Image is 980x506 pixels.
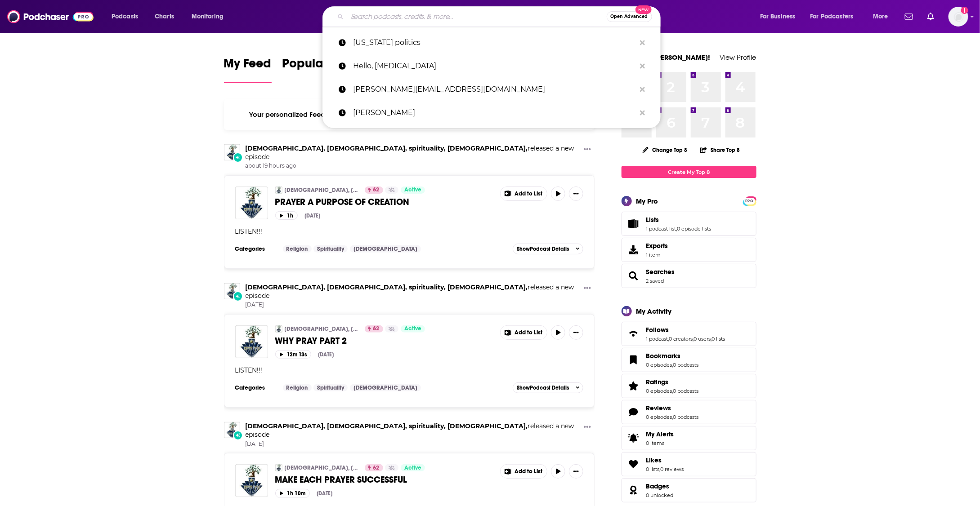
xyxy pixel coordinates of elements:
[622,238,756,262] a: Exports
[646,226,676,232] a: 1 podcast list
[754,9,807,24] button: open menu
[636,307,672,315] div: My Activity
[646,268,675,276] span: Searches
[646,252,668,258] span: 1 item
[322,54,661,78] a: Hello, [MEDICAL_DATA]
[646,456,662,464] span: Likes
[949,7,968,27] button: Show profile menu
[646,414,672,420] a: 0 episodes
[646,216,712,224] a: Lists
[185,9,235,24] button: open menu
[235,186,268,219] img: PRAYER A PURPOSE OF CREATION
[235,325,268,358] img: WHY PRAY PART 2
[401,464,425,471] a: Active
[660,466,661,472] span: ,
[646,352,681,360] span: Bookmarks
[246,144,581,161] h3: released a new episode
[246,283,581,300] h3: released a new episode
[646,440,674,446] span: 0 items
[404,464,421,473] span: Active
[365,464,383,471] a: 62
[105,9,150,24] button: open menu
[401,325,425,333] a: Active
[224,56,272,76] span: My Feed
[275,350,311,359] button: 12m 13s
[646,216,659,224] span: Lists
[233,291,243,301] div: New Episode
[622,53,711,62] a: Welcome [PERSON_NAME]!
[275,474,407,485] span: MAKE EACH PRAYER SUCCESSFUL
[155,10,174,23] span: Charts
[711,336,712,342] span: ,
[580,283,595,294] button: Show More Button
[949,7,968,27] span: Logged in as tiffanymiller
[646,242,668,250] span: Exports
[673,414,699,420] a: 0 podcasts
[515,191,543,197] span: Add to List
[646,378,669,386] span: Ratings
[622,452,756,476] span: Likes
[501,326,547,339] button: Show More Button
[949,7,968,27] img: User Profile
[646,326,669,334] span: Follows
[501,187,547,200] button: Show More Button
[622,166,756,178] a: Create My Top 8
[873,10,888,23] span: More
[347,9,607,24] input: Search podcasts, credits, & more...
[224,144,240,160] img: jewish, judaism, spirituality, torah,
[275,325,282,333] a: jewish, judaism, spirituality, torah,
[313,245,348,253] a: Spirituality
[693,336,694,342] span: ,
[646,352,699,360] a: Bookmarks
[317,490,333,497] div: [DATE]
[625,217,643,230] a: Lists
[517,246,569,252] span: Show Podcast Details
[720,53,756,62] a: View Profile
[569,464,583,479] button: Show More Button
[646,404,699,412] a: Reviews
[285,186,359,194] a: [DEMOGRAPHIC_DATA], [DEMOGRAPHIC_DATA], spirituality, [DEMOGRAPHIC_DATA],
[353,78,635,101] p: Stephanie@stephanielynnshaw.com
[646,492,674,498] a: 0 unlocked
[636,197,658,205] div: My Pro
[322,31,661,54] a: [US_STATE] politics
[625,406,643,418] a: Reviews
[318,351,334,358] div: [DATE]
[149,9,179,24] a: Charts
[694,336,711,342] a: 0 users
[622,426,756,450] a: My Alerts
[961,7,968,14] svg: Add a profile image
[517,385,569,391] span: Show Podcast Details
[7,8,94,25] a: Podchaser - Follow, Share and Rate Podcasts
[275,474,494,485] a: MAKE EACH PRAYER SUCCESSFUL
[235,464,268,497] img: MAKE EACH PRAYER SUCCESSFUL
[235,366,263,374] span: LISTEN!!!
[622,400,756,424] span: Reviews
[353,31,635,54] p: nevada politics
[901,9,917,24] a: Show notifications dropdown
[513,382,584,393] button: ShowPodcast Details
[373,324,380,333] span: 62
[365,325,383,333] a: 62
[373,464,380,473] span: 62
[275,186,282,194] a: jewish, judaism, spirituality, torah,
[275,196,494,208] a: PRAYER A PURPOSE OF CREATION
[350,245,421,253] a: [DEMOGRAPHIC_DATA]
[646,378,699,386] a: Ratings
[625,380,643,392] a: Ratings
[625,484,643,497] a: Badges
[224,283,240,299] a: jewish, judaism, spirituality, torah,
[622,322,756,346] span: Follows
[625,458,643,470] a: Likes
[646,336,668,342] a: 1 podcast
[373,186,380,195] span: 62
[235,384,276,391] h3: Categories
[331,6,669,27] div: Search podcasts, credits, & more...
[235,227,263,235] span: LISTEN!!!
[112,10,138,23] span: Podcasts
[646,482,674,490] a: Badges
[224,422,240,438] img: jewish, judaism, spirituality, torah,
[646,430,674,438] span: My Alerts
